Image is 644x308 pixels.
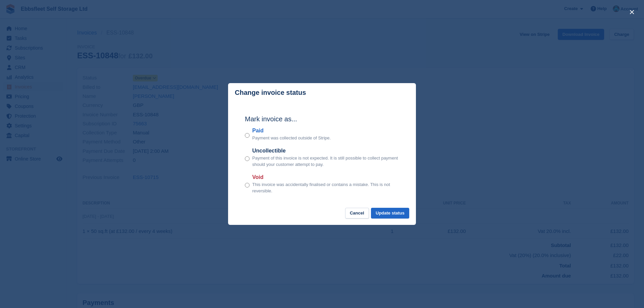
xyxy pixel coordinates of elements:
[245,114,399,124] h2: Mark invoice as...
[235,89,306,97] p: Change invoice status
[345,208,369,219] button: Cancel
[252,173,399,181] label: Void
[252,135,331,141] p: Payment was collected outside of Stripe.
[371,208,409,219] button: Update status
[252,127,331,135] label: Paid
[627,7,637,17] button: close
[252,181,399,194] p: This invoice was accidentally finalised or contains a mistake. This is not reversible.
[252,147,399,155] label: Uncollectible
[252,155,399,168] p: Payment of this invoice is not expected. It is still possible to collect payment should your cust...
